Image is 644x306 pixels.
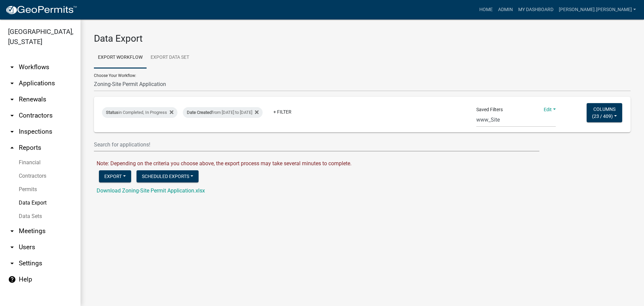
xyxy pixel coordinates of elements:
span: Date Created [187,110,212,115]
a: Home [477,3,495,16]
i: help [8,275,16,283]
span: Status [106,110,118,115]
a: My Dashboard [516,3,556,16]
input: Search for applications! [94,138,539,151]
a: Admin [495,3,516,16]
i: arrow_drop_down [8,95,16,103]
span: 23 / 409 [594,113,611,119]
a: Edit [544,107,556,112]
h3: Data Export [94,33,631,44]
button: Scheduled Exports [137,170,199,182]
i: arrow_drop_down [8,227,16,235]
span: Note: Depending on the criteria you choose above, the export process may take several minutes to ... [97,160,352,167]
i: arrow_drop_down [8,259,16,267]
a: + Filter [268,106,297,118]
a: Export Workflow [94,47,147,69]
button: Columns(23 / 409) [587,103,622,122]
button: Export [99,170,131,182]
div: from [DATE] to [DATE] [183,107,263,118]
i: arrow_drop_down [8,243,16,251]
i: arrow_drop_up [8,144,16,152]
a: Download Zoning-Site Permit Application.xlsx [97,187,205,194]
a: [PERSON_NAME].[PERSON_NAME] [556,3,639,16]
i: arrow_drop_down [8,63,16,71]
i: arrow_drop_down [8,112,16,120]
div: in Completed, In Progress [102,107,177,118]
i: arrow_drop_down [8,79,16,87]
i: arrow_drop_down [8,128,16,136]
span: Saved Filters [476,106,503,113]
a: Export Data Set [147,47,193,69]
